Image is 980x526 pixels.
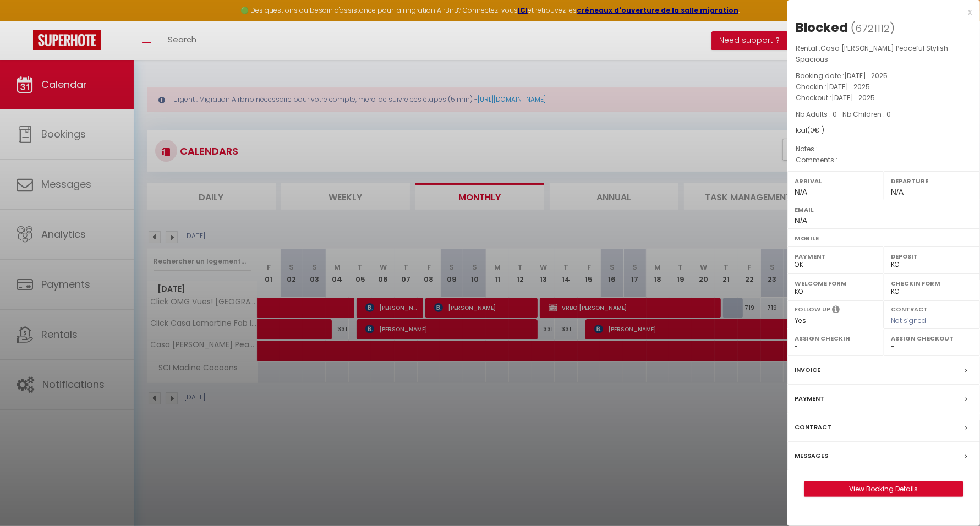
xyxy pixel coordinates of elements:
label: Welcome form [795,278,877,289]
p: Checkout : [796,92,972,103]
label: Assign Checkout [891,333,973,344]
span: ( € ) [807,125,824,135]
p: Notes : [796,144,972,155]
span: [DATE] . 2025 [826,82,870,91]
span: 0 [810,125,814,135]
i: Select YES if you want to send post-checkout messages sequences [832,305,840,317]
span: 6721112 [855,21,890,35]
span: [DATE] . 2025 [844,71,888,80]
div: x [787,6,972,19]
span: N/A [891,188,904,196]
label: Follow up [795,305,830,314]
label: Assign Checkin [795,333,877,344]
label: Messages [795,450,828,462]
label: Contract [795,421,831,433]
iframe: Chat [933,476,972,518]
a: View Booking Details [804,482,963,496]
span: [DATE] . 2025 [831,93,875,102]
span: N/A [795,188,807,196]
span: N/A [795,216,807,225]
div: Blocked [796,19,848,36]
label: Departure [891,176,973,187]
label: Arrival [795,176,877,187]
label: Payment [795,393,824,404]
label: Mobile [795,233,973,244]
span: Nb Adults : 0 - [796,109,891,119]
p: Comments : [796,155,972,166]
button: Ouvrir le widget de chat LiveChat [9,4,42,37]
label: Payment [795,251,877,262]
p: Booking date : [796,70,972,81]
p: Checkin : [796,81,972,92]
span: - [837,155,841,165]
label: Email [795,204,973,215]
p: Rental : [796,43,972,65]
span: Not signed [891,316,926,325]
span: Nb Children : 0 [842,109,891,119]
span: ( ) [851,20,895,36]
label: Deposit [891,251,973,262]
span: Casa [PERSON_NAME] Peaceful Stylish Spacious [796,43,948,64]
div: Ical [796,125,972,136]
label: Contract [891,305,928,312]
label: Checkin form [891,278,973,289]
button: View Booking Details [804,481,963,497]
span: - [818,144,822,154]
label: Invoice [795,364,820,376]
